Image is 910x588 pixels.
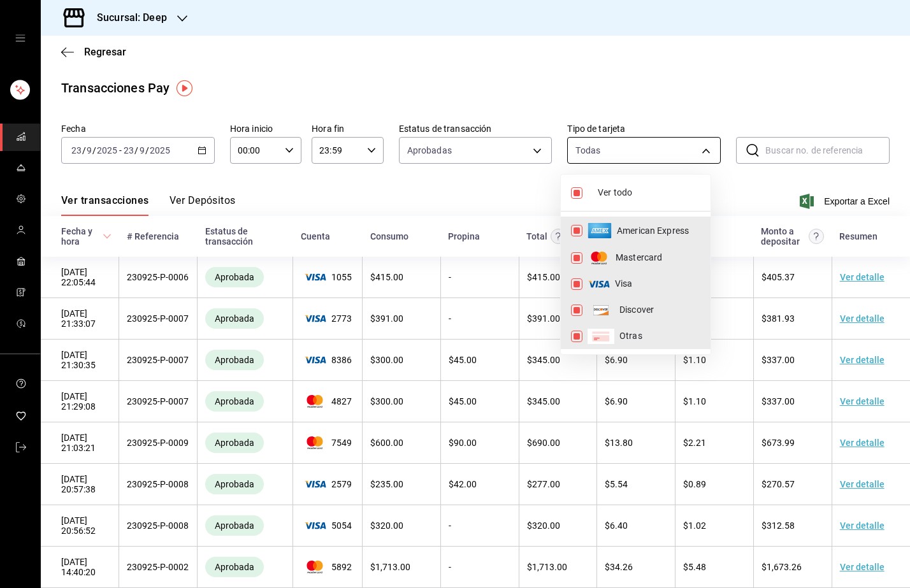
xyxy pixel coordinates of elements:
img: Tooltip marker [177,80,192,96]
span: Visa [615,277,700,290]
span: Discover [619,303,700,317]
span: Ver todo [598,186,700,199]
span: American Express [617,224,700,238]
span: Mastercard [616,251,700,264]
span: Otras [619,329,700,343]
